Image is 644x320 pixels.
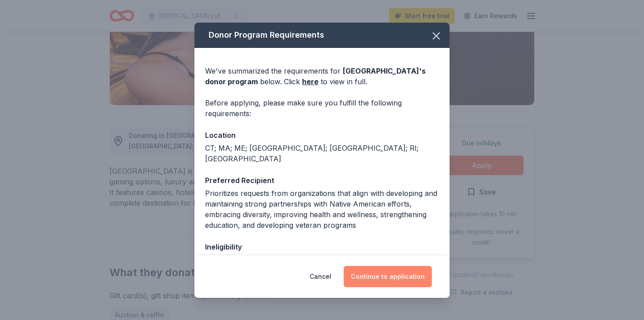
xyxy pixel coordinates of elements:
[302,76,318,87] a: here
[205,66,439,87] div: We've summarized the requirements for below. Click to view in full.
[205,241,439,253] div: Ineligibility
[205,129,439,141] div: Location
[205,175,439,186] div: Preferred Recipient
[194,23,450,48] div: Donor Program Requirements
[205,143,439,164] div: CT; MA; ME; [GEOGRAPHIC_DATA]; [GEOGRAPHIC_DATA]; RI; [GEOGRAPHIC_DATA]
[344,266,432,287] button: Continue to application
[310,266,331,287] button: Cancel
[205,98,439,119] div: Before applying, please make sure you fulfill the following requirements:
[205,188,439,230] div: Prioritizes requests from organizations that align with developing and maintaining strong partner...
